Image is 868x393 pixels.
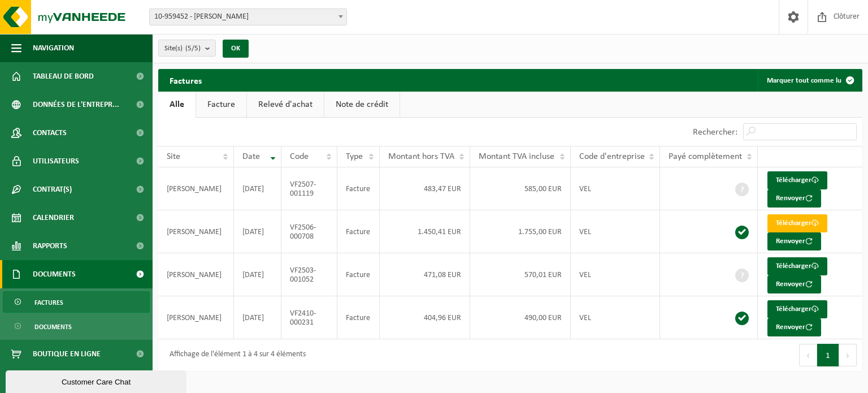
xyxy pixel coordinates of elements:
[324,92,400,118] a: Note de crédit
[470,253,570,296] td: 570,01 EUR
[33,147,79,175] span: Utilisateurs
[767,214,827,232] a: Télécharger
[799,344,817,366] button: Previous
[767,232,821,251] button: Renvoyer
[767,318,821,336] button: Renvoyer
[290,152,309,161] span: Code
[33,62,94,90] span: Tableau de bord
[150,9,346,25] span: 10-959452 - HENNEBERT, DONATIEN - TUBIZE
[33,260,76,288] span: Documents
[380,210,470,253] td: 1.450,41 EUR
[242,152,260,161] span: Date
[34,316,72,338] span: Documents
[337,296,380,339] td: Facture
[33,90,119,119] span: Données de l'entrepr...
[767,257,827,275] a: Télécharger
[158,296,234,339] td: [PERSON_NAME]
[158,167,234,210] td: [PERSON_NAME]
[158,92,196,118] a: Alle
[3,291,150,313] a: Factures
[479,152,554,161] span: Montant TVA incluse
[158,210,234,253] td: [PERSON_NAME]
[767,189,821,208] button: Renvoyer
[579,152,645,161] span: Code d'entreprise
[223,40,249,58] button: OK
[281,210,337,253] td: VF2506-000708
[767,300,827,318] a: Télécharger
[33,340,101,368] span: Boutique en ligne
[380,253,470,296] td: 471,08 EUR
[158,253,234,296] td: [PERSON_NAME]
[234,210,281,253] td: [DATE]
[571,296,661,339] td: VEL
[34,292,63,313] span: Factures
[196,92,246,118] a: Facture
[571,167,661,210] td: VEL
[571,210,661,253] td: VEL
[281,253,337,296] td: VF2503-001052
[6,368,189,393] iframe: chat widget
[281,296,337,339] td: VF2410-000231
[470,296,570,339] td: 490,00 EUR
[3,316,150,337] a: Documents
[767,171,827,189] a: Télécharger
[380,296,470,339] td: 404,96 EUR
[33,119,67,147] span: Contacts
[167,152,180,161] span: Site
[346,152,363,161] span: Type
[758,69,861,92] button: Marquer tout comme lu
[337,167,380,210] td: Facture
[669,152,742,161] span: Payé complètement
[185,45,201,52] count: (5/5)
[817,344,839,366] button: 1
[337,253,380,296] td: Facture
[33,204,74,232] span: Calendrier
[767,275,821,293] button: Renvoyer
[470,167,570,210] td: 585,00 EUR
[33,175,72,204] span: Contrat(s)
[33,34,74,62] span: Navigation
[158,69,213,91] h2: Factures
[281,167,337,210] td: VF2507-001119
[149,8,347,25] span: 10-959452 - HENNEBERT, DONATIEN - TUBIZE
[571,253,661,296] td: VEL
[693,128,737,137] label: Rechercher:
[337,210,380,253] td: Facture
[234,167,281,210] td: [DATE]
[158,40,216,57] button: Site(s)(5/5)
[33,232,67,260] span: Rapports
[380,167,470,210] td: 483,47 EUR
[234,296,281,339] td: [DATE]
[164,40,201,57] span: Site(s)
[470,210,570,253] td: 1.755,00 EUR
[247,92,324,118] a: Relevé d'achat
[388,152,454,161] span: Montant hors TVA
[839,344,857,366] button: Next
[234,253,281,296] td: [DATE]
[164,345,306,365] div: Affichage de l'élément 1 à 4 sur 4 éléments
